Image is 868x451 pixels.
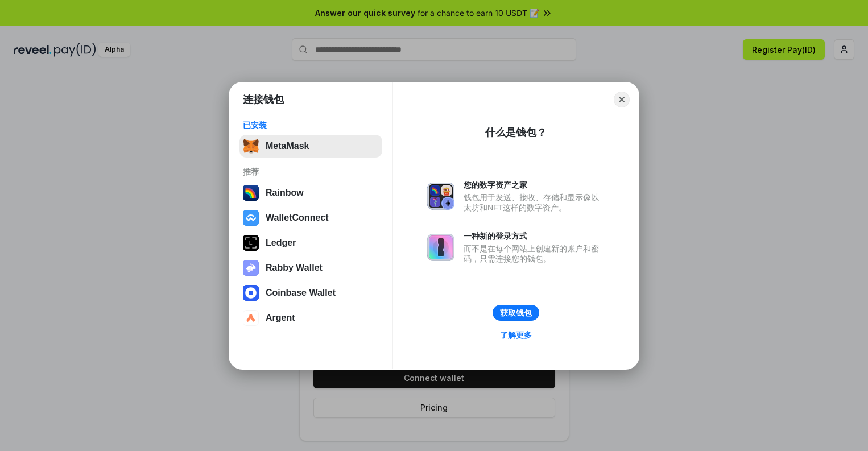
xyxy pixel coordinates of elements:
div: 您的数字资产之家 [464,180,605,190]
button: Rabby Wallet [239,256,382,279]
div: 获取钱包 [500,308,532,318]
button: Close [614,92,630,107]
a: 了解更多 [493,328,539,342]
img: svg+xml,%3Csvg%20xmlns%3D%22http%3A%2F%2Fwww.w3.org%2F2000%2Fsvg%22%20width%3D%2228%22%20height%3... [243,235,259,251]
div: 钱包用于发送、接收、存储和显示像以太坊和NFT这样的数字资产。 [464,192,605,213]
img: svg+xml,%3Csvg%20fill%3D%22none%22%20height%3D%2233%22%20viewBox%3D%220%200%2035%2033%22%20width%... [243,138,259,154]
button: Rainbow [239,181,382,204]
button: WalletConnect [239,206,382,229]
img: svg+xml,%3Csvg%20width%3D%2228%22%20height%3D%2228%22%20viewBox%3D%220%200%2028%2028%22%20fill%3D... [243,285,259,301]
button: MetaMask [239,135,382,158]
div: MetaMask [266,141,309,151]
div: Rainbow [266,188,304,198]
div: WalletConnect [266,213,329,223]
h1: 连接钱包 [243,93,284,106]
div: 了解更多 [500,330,532,340]
div: 已安装 [243,120,379,130]
div: 什么是钱包？ [485,126,547,139]
div: Rabby Wallet [266,263,323,273]
img: svg+xml,%3Csvg%20xmlns%3D%22http%3A%2F%2Fwww.w3.org%2F2000%2Fsvg%22%20fill%3D%22none%22%20viewBox... [427,183,454,210]
img: svg+xml,%3Csvg%20width%3D%2228%22%20height%3D%2228%22%20viewBox%3D%220%200%2028%2028%22%20fill%3D... [243,310,259,326]
img: svg+xml,%3Csvg%20width%3D%22120%22%20height%3D%22120%22%20viewBox%3D%220%200%20120%20120%22%20fil... [243,185,259,201]
button: Ledger [239,231,382,254]
div: 一种新的登录方式 [464,231,605,241]
img: svg+xml,%3Csvg%20xmlns%3D%22http%3A%2F%2Fwww.w3.org%2F2000%2Fsvg%22%20fill%3D%22none%22%20viewBox... [243,260,259,276]
button: 获取钱包 [493,305,539,321]
img: svg+xml,%3Csvg%20width%3D%2228%22%20height%3D%2228%22%20viewBox%3D%220%200%2028%2028%22%20fill%3D... [243,210,259,226]
div: Coinbase Wallet [266,288,336,298]
img: svg+xml,%3Csvg%20xmlns%3D%22http%3A%2F%2Fwww.w3.org%2F2000%2Fsvg%22%20fill%3D%22none%22%20viewBox... [427,234,454,261]
button: Coinbase Wallet [239,282,382,304]
div: Argent [266,313,295,323]
button: Argent [239,307,382,329]
div: 推荐 [243,167,379,177]
div: Ledger [266,238,296,248]
div: 而不是在每个网站上创建新的账户和密码，只需连接您的钱包。 [464,243,605,264]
